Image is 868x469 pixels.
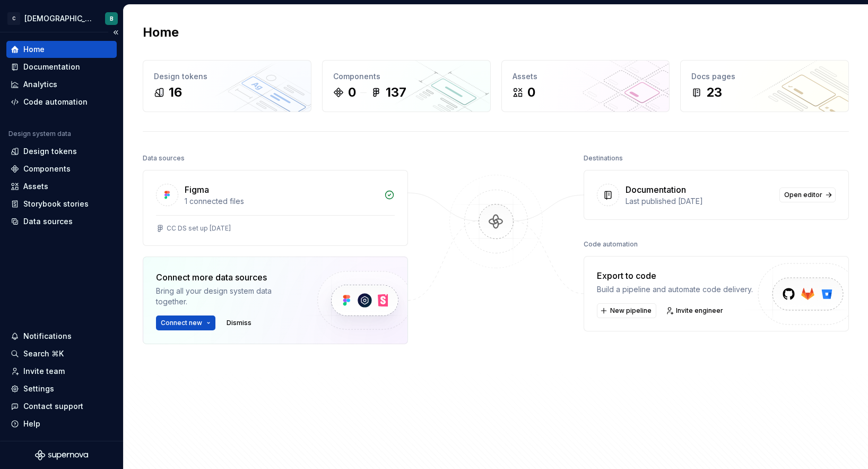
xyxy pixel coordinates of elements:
[156,315,215,330] button: Connect new
[706,84,722,101] div: 23
[680,60,849,112] a: Docs pages23
[6,398,117,415] button: Contact support
[663,303,728,318] a: Invite engineer
[222,315,256,330] button: Dismiss
[23,181,48,192] div: Assets
[6,380,117,397] a: Settings
[6,328,117,345] button: Notifications
[167,224,231,233] div: CC DS set up [DATE]
[23,164,71,174] div: Components
[23,401,83,412] div: Contact support
[23,383,54,394] div: Settings
[6,415,117,432] button: Help
[513,71,659,82] div: Assets
[597,269,753,282] div: Export to code
[626,183,686,196] div: Documentation
[23,331,72,342] div: Notifications
[779,187,836,202] a: Open editor
[6,213,117,230] a: Data sources
[23,79,57,90] div: Analytics
[597,284,753,295] div: Build a pipeline and automate code delivery.
[527,84,535,101] div: 0
[23,97,88,107] div: Code automation
[185,183,209,196] div: Figma
[6,76,117,93] a: Analytics
[6,345,117,362] button: Search ⌘K
[8,130,71,138] div: Design system data
[2,7,121,30] button: C[DEMOGRAPHIC_DATA] DigitalB
[691,71,838,82] div: Docs pages
[6,363,117,380] a: Invite team
[156,286,299,307] div: Bring all your design system data together.
[23,44,45,55] div: Home
[143,60,311,112] a: Design tokens16
[6,93,117,110] a: Code automation
[6,58,117,75] a: Documentation
[35,450,88,461] svg: Supernova Logo
[227,319,251,327] span: Dismiss
[143,151,185,166] div: Data sources
[185,196,378,207] div: 1 connected files
[6,195,117,212] a: Storybook stories
[322,60,491,112] a: Components0137
[597,303,656,318] button: New pipeline
[501,60,670,112] a: Assets0
[154,71,300,82] div: Design tokens
[23,366,65,377] div: Invite team
[6,143,117,160] a: Design tokens
[6,160,117,177] a: Components
[584,237,638,252] div: Code automation
[584,151,623,166] div: Destinations
[161,319,202,327] span: Connect new
[348,84,356,101] div: 0
[23,348,64,359] div: Search ⌘K
[7,12,20,25] div: C
[108,25,123,40] button: Collapse sidebar
[23,419,40,429] div: Help
[23,216,73,227] div: Data sources
[610,306,652,315] span: New pipeline
[143,24,179,41] h2: Home
[6,41,117,58] a: Home
[6,178,117,195] a: Assets
[156,271,299,284] div: Connect more data sources
[23,199,89,209] div: Storybook stories
[143,170,408,246] a: Figma1 connected filesCC DS set up [DATE]
[24,13,92,24] div: [DEMOGRAPHIC_DATA] Digital
[626,196,773,207] div: Last published [DATE]
[784,191,822,199] span: Open editor
[23,146,77,157] div: Design tokens
[676,306,723,315] span: Invite engineer
[169,84,182,101] div: 16
[23,62,80,72] div: Documentation
[333,71,480,82] div: Components
[110,14,114,23] div: B
[386,84,406,101] div: 137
